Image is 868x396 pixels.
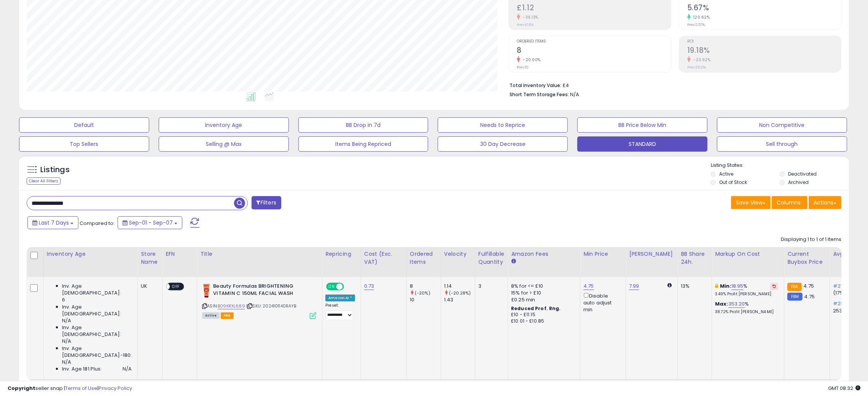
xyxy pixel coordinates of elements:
small: FBA [787,283,801,291]
span: Inv. Age [DEMOGRAPHIC_DATA]: [62,304,132,317]
label: Archived [788,179,809,185]
span: Sep-01 - Sep-07 [129,219,173,227]
h2: 19.18% [687,46,841,56]
small: Prev: 25.21% [687,65,706,70]
strong: Copyright [8,385,35,392]
span: Columns [777,199,801,206]
span: ROI [687,40,841,44]
div: 1.43 [444,296,475,303]
span: Compared to: [80,220,115,227]
button: Columns [772,196,807,209]
div: 8 [410,283,441,290]
small: 120.62% [691,14,710,20]
label: Out of Stock [719,179,747,185]
div: % [715,283,778,297]
h5: Listings [40,165,70,175]
span: ON [327,284,336,290]
h2: £1.12 [517,3,671,14]
div: BB Share 24h. [681,250,709,266]
p: 38.72% Profit [PERSON_NAME] [715,309,778,315]
button: Sep-01 - Sep-07 [118,216,182,229]
a: 0.73 [364,282,374,290]
label: Deactivated [788,171,817,177]
div: Ordered Items [410,250,438,266]
span: N/A [123,366,132,372]
h2: 8 [517,46,671,56]
span: 6 [62,296,65,303]
small: Prev: 2.57% [687,22,705,27]
div: Clear All Filters [27,177,61,185]
button: Actions [809,196,841,209]
div: UK [141,283,156,290]
button: Save View [731,196,771,209]
a: Privacy Policy [99,385,132,392]
div: Amazon AI * [325,295,355,301]
span: Inv. Age [DEMOGRAPHIC_DATA]: [62,324,132,338]
span: N/A [570,91,579,98]
p: Listing States: [711,162,849,169]
div: 13% [681,283,706,290]
div: Preset: [325,303,355,320]
small: (-20%) [415,290,430,296]
span: N/A [62,359,71,366]
button: STANDARD [577,136,707,152]
span: OFF [170,284,182,290]
div: £10.01 - £10.85 [511,318,574,325]
small: Amazon Fees. [511,258,516,265]
div: 10 [410,296,441,303]
small: Prev: £1.84 [517,22,534,27]
span: #27,515 [833,282,852,290]
small: (-20.28%) [449,290,471,296]
b: Total Inventory Value: [510,82,561,89]
button: Inventory Age [159,117,289,133]
b: Reduced Prof. Rng. [511,305,561,312]
div: Amazon Fees [511,250,577,258]
li: £4 [510,80,836,89]
button: Last 7 Days [27,216,78,229]
button: Needs to Reprice [438,117,568,133]
div: Disable auto adjust min [583,291,620,313]
small: FBM [787,293,802,301]
button: BB Price Below Min [577,117,707,133]
span: N/A [62,338,71,345]
div: £0.25 min [511,296,574,303]
div: Current Buybox Price [787,250,827,266]
div: Markup on Cost [715,250,781,258]
div: 1.14 [444,283,475,290]
button: Default [19,117,149,133]
div: Repricing [325,250,358,258]
div: Store Name [141,250,159,266]
div: 8% for <= £10 [511,283,574,290]
a: B09KRXL689 [218,303,245,309]
div: [PERSON_NAME] [629,250,674,258]
button: Sell through [717,136,847,152]
p: 3.49% Profit [PERSON_NAME] [715,291,778,297]
div: ASIN: [202,283,316,318]
button: Items Being Repriced [298,136,428,152]
small: -39.13% [520,14,538,20]
th: The percentage added to the cost of goods (COGS) that forms the calculator for Min & Max prices. [712,247,784,277]
img: 41WMQpST1OL._SL40_.jpg [202,283,211,298]
a: 4.75 [583,282,594,290]
a: 18.95 [731,282,744,290]
span: FBA [221,312,234,319]
small: -23.92% [691,57,711,63]
b: Min: [720,282,731,290]
div: 3 [478,283,502,290]
h2: 5.67% [687,3,841,14]
a: 7.99 [629,282,639,290]
span: OFF [343,284,355,290]
div: % [715,301,778,315]
button: Top Sellers [19,136,149,152]
b: Short Term Storage Fees: [510,91,569,98]
div: Title [200,250,319,258]
span: Inv. Age [DEMOGRAPHIC_DATA]: [62,283,132,296]
span: | SKU: 2024101140RAYB [246,303,296,309]
button: BB Drop in 7d [298,117,428,133]
span: #286 [833,300,847,307]
div: Fulfillable Quantity [478,250,505,266]
b: Beauty Formulas BRIGHTENING VITAMIN C 150ML FACIAL WASH [213,283,306,299]
span: N/A [62,317,71,324]
div: EFN [166,250,194,258]
span: Last 7 Days [39,219,69,227]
